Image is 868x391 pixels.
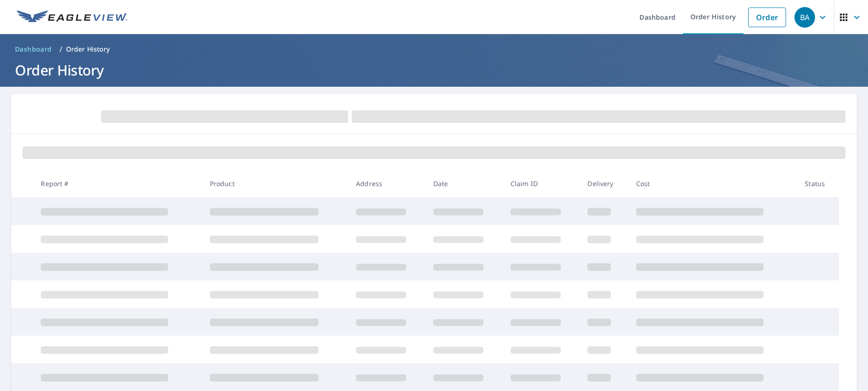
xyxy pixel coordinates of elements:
th: Delivery [580,170,628,197]
th: Cost [629,170,798,197]
a: Order [748,8,786,27]
th: Product [202,170,349,197]
nav: breadcrumb [11,42,857,57]
a: Dashboard [11,42,56,57]
th: Date [426,170,503,197]
th: Report # [33,170,202,197]
img: EV Logo [17,10,127,24]
th: Claim ID [503,170,580,197]
p: Order History [66,45,110,54]
li: / [59,44,62,55]
span: Dashboard [15,45,52,54]
div: BA [794,7,815,28]
h1: Order History [11,60,857,80]
th: Status [797,170,839,197]
th: Address [349,170,426,197]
